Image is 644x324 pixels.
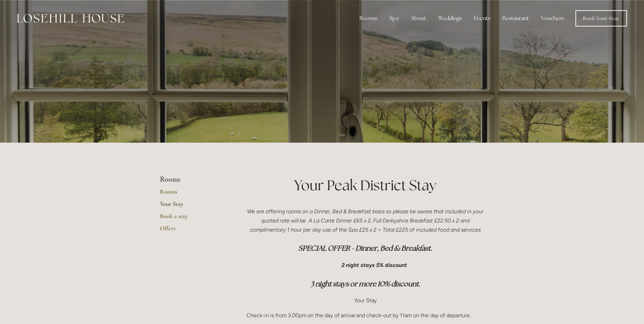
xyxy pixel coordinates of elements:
[160,224,225,237] a: Offers
[354,12,383,25] div: Rooms
[468,12,496,25] div: Events
[342,262,407,268] em: 2 night stays 5% discount
[405,12,431,25] div: About
[160,200,225,212] a: Your Stay
[298,244,432,253] em: SPECIAL OFFER - Dinner, Bed & Breakfast.
[246,175,484,195] h1: Your Peak District Stay
[160,175,225,184] li: Rooms
[160,188,225,200] a: Rooms
[247,208,485,233] em: We are offering rooms on a Dinner, Bed & Breakfast basis so please be aware that included in your...
[575,10,627,26] a: Book Your Stay
[246,311,484,320] p: Check-in is from 3.00pm on the day of arrival and check-out by 11am on the day of departure.
[160,212,225,224] a: Book a stay
[384,12,404,25] div: Spa
[433,12,467,25] div: Weddings
[311,279,420,288] em: 3 night stays or more 10% discount.
[536,12,569,25] a: Vouchers
[246,296,484,305] p: Your Stay
[17,14,124,23] img: Losehill House
[497,12,534,25] div: Restaurant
